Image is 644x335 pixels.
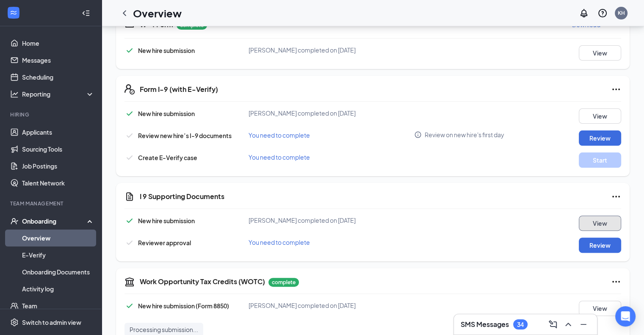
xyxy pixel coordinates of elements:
div: Switch to admin view [22,318,81,327]
svg: Info [414,131,422,138]
h5: Work Opportunity Tax Credits (WOTC) [140,277,265,286]
div: Hiring [10,111,93,118]
p: complete [268,278,299,287]
a: Job Postings [22,158,94,174]
span: You need to complete [249,153,310,161]
a: E-Verify [22,246,94,263]
span: Review new hire’s I-9 documents [138,132,232,139]
svg: Notifications [579,8,589,18]
a: Scheduling [22,69,94,86]
span: You need to complete [249,131,310,139]
svg: WorkstreamLogo [9,8,18,17]
svg: ChevronUp [563,319,573,329]
svg: FormI9EVerifyIcon [124,84,135,94]
button: View [579,108,621,124]
svg: ComposeMessage [548,319,558,329]
h1: Overview [133,6,182,20]
a: Applicants [22,124,94,141]
svg: CustomFormIcon [124,191,135,202]
a: Onboarding Documents [22,263,94,280]
h5: Form I-9 (with E-Verify) [140,85,218,94]
span: [PERSON_NAME] completed on [DATE] [249,46,356,54]
div: Onboarding [22,217,87,225]
span: New hire submission [138,47,195,54]
a: Home [22,35,94,52]
span: [PERSON_NAME] completed on [DATE] [249,302,356,309]
svg: Checkmark [124,152,135,163]
svg: Checkmark [124,130,135,141]
svg: Analysis [10,90,19,98]
svg: Minimize [578,319,589,329]
span: Processing submission... [130,325,198,334]
button: View [579,301,621,316]
div: Open Intercom Messenger [615,306,636,327]
a: Activity log [22,280,94,297]
button: View [579,216,621,231]
span: Reviewer approval [138,239,191,246]
span: You need to complete [249,238,310,246]
svg: Ellipses [611,191,621,202]
svg: Collapse [82,9,90,17]
a: Sourcing Tools [22,141,94,158]
svg: Checkmark [124,108,135,119]
svg: ChevronLeft [119,8,130,18]
div: 34 [517,321,524,328]
svg: Checkmark [124,301,135,311]
svg: Settings [10,318,19,327]
h5: I 9 Supporting Documents [140,192,224,201]
svg: Ellipses [611,277,621,287]
svg: Checkmark [124,216,135,226]
svg: QuestionInfo [597,8,608,18]
button: Minimize [577,318,590,331]
button: View [579,45,621,61]
a: Messages [22,52,94,69]
a: Overview [22,230,94,246]
button: Review [579,238,621,253]
div: KH [618,9,625,17]
svg: TaxGovernmentIcon [124,277,135,287]
svg: Checkmark [124,45,135,55]
span: [PERSON_NAME] completed on [DATE] [249,109,356,117]
svg: Checkmark [124,238,135,248]
button: Start [579,152,621,168]
div: Reporting [22,90,95,98]
span: [PERSON_NAME] completed on [DATE] [249,216,356,224]
svg: UserCheck [10,217,19,225]
div: Team Management [10,200,93,207]
svg: Ellipses [611,84,621,94]
a: Talent Network [22,174,94,191]
span: Create E-Verify case [138,154,197,161]
button: ChevronUp [561,318,575,331]
span: New hire submission (Form 8850) [138,302,229,310]
span: Review on new hire's first day [425,130,504,139]
button: ComposeMessage [546,318,560,331]
button: Review [579,130,621,146]
span: New hire submission [138,217,195,224]
h3: SMS Messages [461,320,509,329]
span: New hire submission [138,110,195,117]
a: Team [22,297,94,314]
